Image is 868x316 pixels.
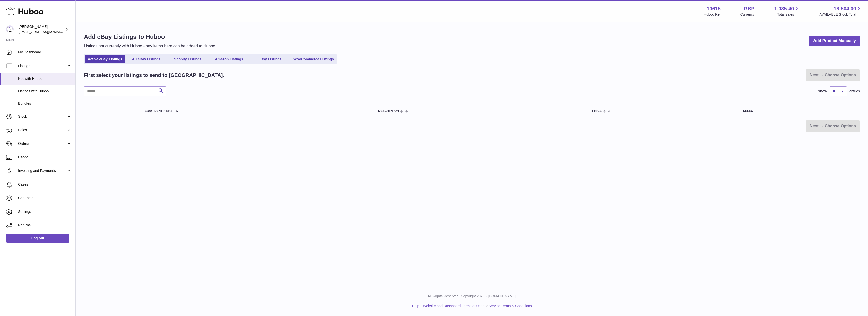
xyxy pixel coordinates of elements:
span: Listings [18,64,66,68]
span: Price [592,109,602,113]
p: Listings not currently with Huboo - any items here can be added to Huboo [84,43,215,49]
span: [EMAIL_ADDRESS][DOMAIN_NAME] [19,30,74,34]
div: Huboo Ref [704,12,721,17]
a: Add Product Manually [809,36,860,46]
span: Not with Huboo [18,76,72,81]
a: Help [412,304,419,308]
span: 18,504.00 [834,5,856,12]
a: Shopify Listings [168,55,208,63]
strong: GBP [744,5,754,12]
a: Website and Dashboard Terms of Use [423,304,482,308]
li: and [421,304,532,308]
img: internalAdmin-10615@internal.huboo.com [6,25,14,33]
span: Bundles [18,101,72,106]
h2: First select your listings to send to [GEOGRAPHIC_DATA]. [84,72,224,79]
h1: Add eBay Listings to Huboo [84,33,215,41]
span: Orders [18,141,66,146]
span: Listings with Huboo [18,89,72,94]
a: Service Terms & Conditions [489,304,532,308]
span: Total sales [777,12,800,17]
span: Sales [18,128,66,132]
span: AVAILABLE Stock Total [819,12,862,17]
div: Select [743,109,855,113]
div: [PERSON_NAME] [19,24,64,34]
strong: 10615 [707,5,721,12]
span: Invoicing and Payments [18,168,66,173]
a: Log out [6,234,69,243]
label: Show [818,89,827,94]
span: 1,035.40 [774,5,794,12]
span: Channels [18,196,72,200]
span: entries [849,89,860,94]
a: All eBay Listings [126,55,167,63]
p: All Rights Reserved. Copyright 2025 - [DOMAIN_NAME] [80,294,864,299]
span: Stock [18,114,66,119]
a: Active eBay Listings [85,55,125,63]
span: Settings [18,209,72,214]
div: Currency [740,12,755,17]
a: Etsy Listings [250,55,291,63]
span: My Dashboard [18,50,72,55]
span: Description [378,109,399,113]
span: eBay Identifiers [145,109,172,113]
span: Usage [18,155,72,160]
a: 1,035.40 Total sales [774,5,800,17]
span: Returns [18,223,72,228]
a: WooCommerce Listings [292,55,336,63]
span: Cases [18,182,72,187]
a: Amazon Listings [209,55,249,63]
a: 18,504.00 AVAILABLE Stock Total [819,5,862,17]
